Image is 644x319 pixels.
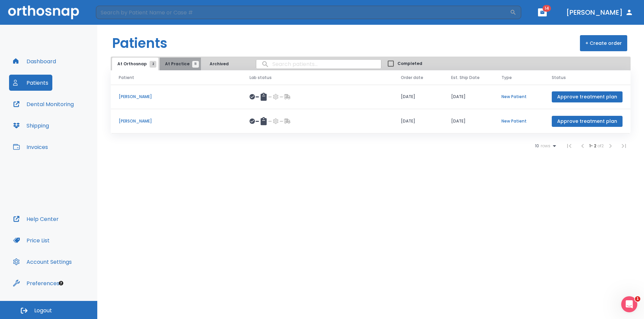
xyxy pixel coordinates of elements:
[256,58,381,71] input: search
[192,61,199,68] span: 11
[165,61,196,67] span: At Practice
[150,61,156,68] span: 2
[9,254,76,270] button: Account Settings
[443,109,493,134] td: [DATE]
[112,33,167,53] h1: Patients
[443,85,493,109] td: [DATE]
[250,75,272,81] span: Lab status
[9,117,53,134] button: Shipping
[119,75,134,81] span: Patient
[9,96,78,112] button: Dental Monitoring
[9,275,63,291] button: Preferences
[552,91,623,102] button: Approve treatment plan
[8,5,79,19] img: Orthosnap
[119,118,233,124] p: [PERSON_NAME]
[401,75,423,81] span: Order date
[621,296,637,312] iframe: Intercom live chat
[597,143,604,149] span: of 2
[543,5,551,12] span: 14
[451,75,480,81] span: Est. Ship Date
[552,116,623,127] button: Approve treatment plan
[501,75,512,81] span: Type
[202,58,236,70] button: Archived
[535,144,539,148] span: 10
[9,139,52,155] button: Invoices
[96,6,510,19] input: Search by Patient Name or Case #
[397,61,422,67] span: Completed
[580,35,627,51] button: + Create order
[117,61,153,67] span: At Orthosnap
[552,75,566,81] span: Status
[119,94,233,100] p: [PERSON_NAME]
[501,94,536,100] p: New Patient
[9,53,60,69] button: Dashboard
[501,118,536,124] p: New Patient
[9,211,63,227] button: Help Center
[58,280,64,286] div: Tooltip anchor
[635,296,640,302] span: 1
[589,143,597,149] span: 1 - 2
[112,58,237,70] div: tabs
[9,75,52,91] button: Patients
[393,109,443,134] td: [DATE]
[9,232,54,248] button: Price List
[539,144,550,148] span: rows
[563,6,636,18] button: [PERSON_NAME]
[34,307,52,314] span: Logout
[393,85,443,109] td: [DATE]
